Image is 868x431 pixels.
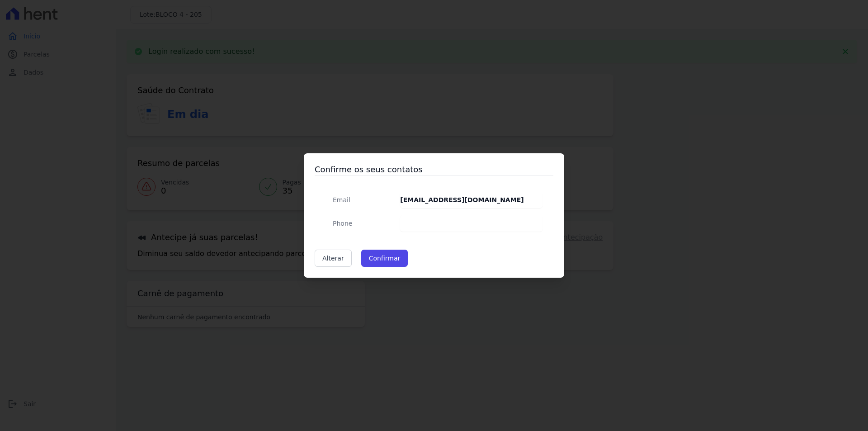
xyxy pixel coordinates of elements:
[315,250,352,267] a: Alterar
[333,196,350,204] span: translation missing: pt-BR.public.contracts.modal.confirmation.email
[315,164,553,175] h3: Confirme os seus contatos
[361,250,408,267] button: Confirmar
[400,196,524,204] strong: [EMAIL_ADDRESS][DOMAIN_NAME]
[333,220,352,227] span: translation missing: pt-BR.public.contracts.modal.confirmation.phone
